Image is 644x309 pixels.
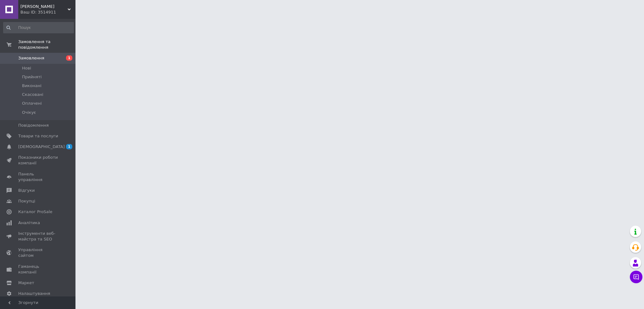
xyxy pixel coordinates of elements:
[18,171,58,183] span: Панель управління
[18,133,58,139] span: Товари та послуги
[66,144,72,149] span: 1
[18,247,58,258] span: Управління сайтом
[18,55,44,61] span: Замовлення
[66,55,72,61] span: 1
[22,92,43,97] span: Скасовані
[22,74,42,80] span: Прийняті
[18,155,58,166] span: Показники роботи компанії
[18,264,58,275] span: Гаманець компанії
[22,101,42,106] span: Оплачені
[18,39,75,50] span: Замовлення та повідомлення
[630,271,642,283] button: Чат з покупцем
[18,123,49,128] span: Повідомлення
[18,188,35,193] span: Відгуки
[18,280,34,286] span: Маркет
[22,65,31,71] span: Нові
[18,291,50,296] span: Налаштування
[18,209,52,215] span: Каталог ProSale
[22,110,36,115] span: Очікує
[18,231,58,242] span: Інструменти веб-майстра та SEO
[3,22,74,33] input: Пошук
[20,9,75,15] div: Ваш ID: 3514911
[18,144,65,150] span: [DEMOGRAPHIC_DATA]
[18,220,40,226] span: Аналітика
[18,198,35,204] span: Покупці
[22,83,42,89] span: Виконані
[20,4,68,9] span: Molin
